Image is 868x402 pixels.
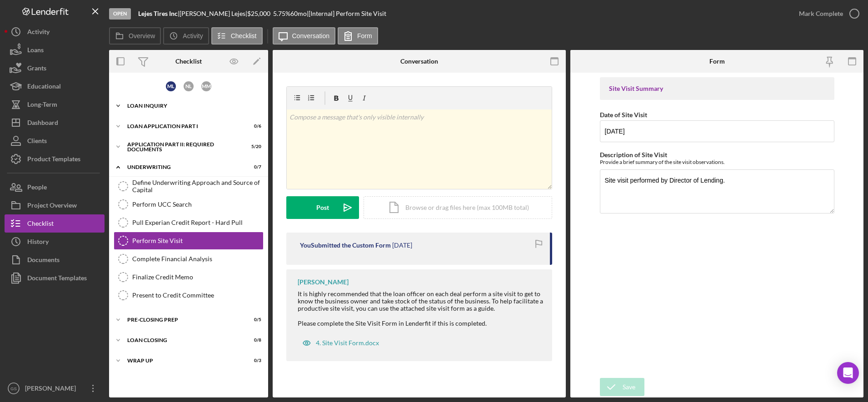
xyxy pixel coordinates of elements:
[600,151,667,159] label: Description of Site Visit
[163,27,209,45] button: Activity
[27,59,46,79] div: Grants
[27,95,57,116] div: Long-Term
[27,77,61,98] div: Educational
[5,233,105,251] button: History
[5,379,105,397] button: GS[PERSON_NAME]
[127,164,239,170] div: Underwriting
[5,41,105,59] button: Loans
[27,214,54,235] div: Checklist
[127,142,239,152] div: Application Part II: Required Documents
[5,196,105,214] button: Project Overview
[183,32,203,40] label: Activity
[245,358,261,363] div: 0 / 3
[114,232,264,250] a: Perform Site Visit
[357,32,372,40] label: Form
[5,269,105,287] button: Document Templates
[298,290,543,312] div: It is highly recommended that the loan officer on each deal perform a site visit to get to know t...
[5,95,105,114] button: Long-Term
[600,169,834,213] textarea: Site visit performed by Director of Lending.
[316,196,329,219] div: Post
[273,27,336,45] button: Conversation
[245,124,261,129] div: 0 / 6
[10,386,17,391] text: GS
[27,251,60,271] div: Documents
[27,23,50,43] div: Activity
[247,10,270,17] span: $25,000
[129,32,155,40] label: Overview
[127,103,257,109] div: Loan Inquiry
[316,339,379,347] div: 4. Site Visit Form.docx
[307,10,386,17] div: | [Internal] Perform Site Visit
[27,233,49,253] div: History
[709,58,725,65] div: Form
[132,179,263,194] div: Define Underwriting Approach and Source of Capital
[298,334,384,352] button: 4. Site Visit Form.docx
[799,5,843,23] div: Mark Complete
[600,159,834,165] div: Provide a brief summary of the site visit observations.
[114,250,264,268] a: Complete Financial Analysis
[5,178,105,196] button: People
[114,177,264,195] a: Define Underwriting Approach and Source of Capital
[27,150,80,170] div: Product Templates
[5,132,105,150] a: Clients
[109,8,131,20] div: Open
[245,337,261,343] div: 0 / 8
[132,273,263,281] div: Finalize Credit Memo
[273,10,290,17] div: 5.75 %
[245,164,261,170] div: 0 / 7
[5,23,105,41] a: Activity
[114,195,264,213] a: Perform UCC Search
[392,242,412,249] time: 2025-08-29 21:32
[5,251,105,269] button: Documents
[127,124,239,129] div: Loan Application Part I
[623,378,635,396] div: Save
[180,10,247,17] div: [PERSON_NAME] Lejes |
[298,278,349,286] div: [PERSON_NAME]
[298,320,543,327] div: Please complete the Site Visit Form in Lenderfit if this is completed.
[27,114,58,134] div: Dashboard
[138,10,178,17] b: Lejes Tires Inc
[138,10,180,17] div: |
[5,77,105,95] button: Educational
[132,237,263,244] div: Perform Site Visit
[114,286,264,304] a: Present to Credit Committee
[338,27,378,45] button: Form
[132,255,263,263] div: Complete Financial Analysis
[27,178,47,199] div: People
[201,81,211,91] div: M M
[132,201,263,208] div: Perform UCC Search
[5,59,105,77] button: Grants
[5,114,105,132] a: Dashboard
[27,269,87,289] div: Document Templates
[5,214,105,233] button: Checklist
[609,85,825,92] div: Site Visit Summary
[400,58,438,65] div: Conversation
[166,81,176,91] div: M L
[600,111,647,119] label: Date of Site Visit
[600,378,644,396] button: Save
[286,196,359,219] button: Post
[175,58,202,65] div: Checklist
[27,41,44,61] div: Loans
[127,337,239,343] div: Loan Closing
[127,317,239,323] div: Pre-Closing Prep
[114,268,264,286] a: Finalize Credit Memo
[114,213,264,232] a: Pull Experian Credit Report - Hard Pull
[132,219,263,226] div: Pull Experian Credit Report - Hard Pull
[127,358,239,363] div: Wrap Up
[5,150,105,168] button: Product Templates
[292,32,330,40] label: Conversation
[290,10,307,17] div: 60 mo
[837,362,859,384] div: Open Intercom Messenger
